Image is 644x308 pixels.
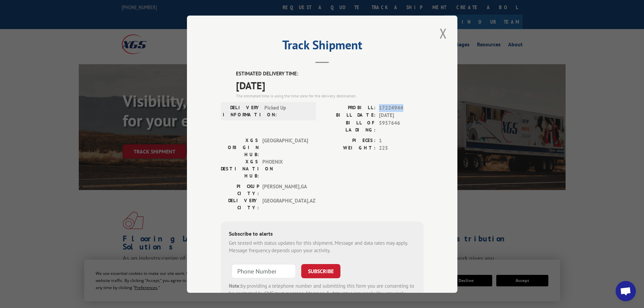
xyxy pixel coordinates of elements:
[229,282,241,289] strong: Note:
[229,282,415,305] div: by providing a telephone number and submitting this form you are consenting to be contacted by SM...
[262,137,308,158] span: [GEOGRAPHIC_DATA]
[379,137,424,144] span: 1
[232,264,296,278] input: Phone Number
[379,119,424,133] span: 5957646
[379,104,424,112] span: 17224944
[236,70,424,78] label: ESTIMATED DELIVERY TIME:
[322,137,376,144] label: PIECES:
[262,158,308,179] span: PHOENIX
[223,104,261,118] label: DELIVERY INFORMATION:
[379,144,424,152] span: 225
[229,229,415,239] div: Subscribe to alerts
[236,93,424,99] div: The estimated time is using the time zone for the delivery destination.
[221,137,259,158] label: XGS ORIGIN HUB:
[322,112,376,119] label: BILL DATE:
[229,239,415,254] div: Get texted with status updates for this shipment. Message and data rates may apply. Message frequ...
[221,183,259,197] label: PICKUP CITY:
[379,112,424,119] span: [DATE]
[322,119,376,133] label: BILL OF LADING:
[221,158,259,179] label: XGS DESTINATION HUB:
[221,40,424,53] h2: Track Shipment
[322,144,376,152] label: WEIGHT:
[437,24,449,43] button: Close modal
[301,264,340,278] button: SUBSCRIBE
[262,197,308,211] span: [GEOGRAPHIC_DATA] , AZ
[236,77,424,93] span: [DATE]
[616,281,636,301] a: Open chat
[322,104,376,112] label: PROBILL:
[221,197,259,211] label: DELIVERY CITY:
[264,104,310,118] span: Picked Up
[262,183,308,197] span: [PERSON_NAME] , GA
